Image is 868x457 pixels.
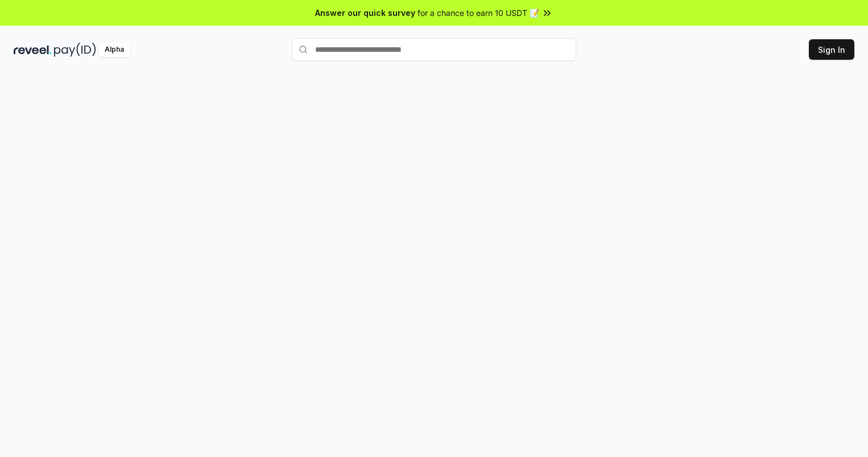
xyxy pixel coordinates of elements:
img: reveel_dark [14,43,52,57]
span: for a chance to earn 10 USDT 📝 [418,7,539,19]
span: Answer our quick survey [315,7,415,19]
button: Sign In [809,39,854,60]
div: Alpha [98,43,130,57]
img: pay_id [54,43,96,57]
